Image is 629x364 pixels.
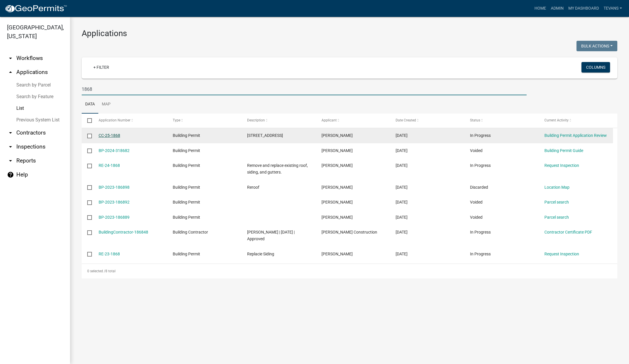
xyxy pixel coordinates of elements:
[470,252,491,256] span: In Progress
[548,3,566,14] a: Admin
[247,118,265,122] span: Description
[470,118,480,122] span: Status
[396,163,408,168] span: 10/01/2024
[544,133,607,138] a: Building Permit Application Review
[390,114,464,128] datatable-header-cell: Date Created
[173,252,200,256] span: Building Permit
[82,114,93,128] datatable-header-cell: Select
[544,200,569,204] a: Parcel search
[173,118,180,122] span: Type
[470,230,491,234] span: In Progress
[322,215,353,220] span: Tracy Thompson
[396,118,416,122] span: Date Created
[322,163,353,168] span: Kevin Gray
[576,41,617,51] button: Bulk Actions
[396,230,408,234] span: 10/31/2023
[532,3,548,14] a: Home
[322,148,353,153] span: John Kornacki
[322,200,353,204] span: Tracy Thompson
[470,148,483,153] span: Voided
[247,230,295,241] span: Mike Campaniello | 01/01/2024 | Approved
[99,185,130,190] a: BP-2023-186898
[247,163,308,174] span: Remove and replace existing roof, siding, and gutters.
[87,269,105,273] span: 0 selected /
[322,230,377,234] span: Mike Campaniello Construction
[173,148,200,153] span: Building Permit
[544,163,579,168] a: Request Inspection
[396,185,408,190] span: 10/31/2023
[7,55,14,62] i: arrow_drop_down
[322,118,337,122] span: Applicant
[322,252,353,256] span: Tami Evans
[99,215,130,220] a: BP-2023-186889
[566,3,601,14] a: My Dashboard
[470,163,491,168] span: In Progress
[242,114,316,128] datatable-header-cell: Description
[82,83,527,95] input: Search for applications
[98,95,114,114] a: Map
[396,200,408,204] span: 10/31/2023
[544,215,569,220] a: Parcel search
[99,252,120,256] a: RE-23-1868
[7,171,14,178] i: help
[99,118,130,122] span: Application Number
[82,264,617,278] div: 8 total
[396,133,408,138] span: 09/25/2025
[544,230,592,234] a: Contractor Certificate PDF
[464,114,539,128] datatable-header-cell: Status
[93,114,167,128] datatable-header-cell: Application Number
[7,129,14,136] i: arrow_drop_down
[99,148,130,153] a: BP-2024-318682
[99,230,148,234] a: BuildingContractor-186848
[173,133,200,138] span: Building Permit
[173,230,208,234] span: Building Contractor
[7,157,14,164] i: arrow_drop_down
[173,215,200,220] span: Building Permit
[173,200,200,204] span: Building Permit
[173,163,200,168] span: Building Permit
[82,29,617,38] h3: Applications
[396,215,408,220] span: 10/31/2023
[322,133,353,138] span: Matthew Fitzgibbon
[247,252,274,256] span: Replacie Siding
[247,185,259,190] span: Reroof
[470,133,491,138] span: In Progress
[167,114,242,128] datatable-header-cell: Type
[601,3,624,14] a: tevans
[539,114,613,128] datatable-header-cell: Current Activity
[82,95,98,114] a: Data
[322,185,353,190] span: Tami Evans
[99,163,120,168] a: RE-24-1868
[544,185,569,190] a: Location Map
[470,215,483,220] span: Voided
[544,118,569,122] span: Current Activity
[316,114,390,128] datatable-header-cell: Applicant
[470,185,488,190] span: Discarded
[396,252,408,256] span: 09/12/2023
[99,133,120,138] a: CC-25-1868
[99,200,130,204] a: BP-2023-186892
[173,185,200,190] span: Building Permit
[396,148,408,153] span: 10/02/2024
[247,133,283,138] span: 39 S St Rd 49Valparaiso
[581,62,610,73] button: Columns
[89,62,114,73] a: + Filter
[470,200,483,204] span: Voided
[7,69,14,76] i: arrow_drop_up
[544,148,583,153] a: Building Permit Guide
[7,143,14,150] i: arrow_drop_down
[544,252,579,256] a: Request Inspection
